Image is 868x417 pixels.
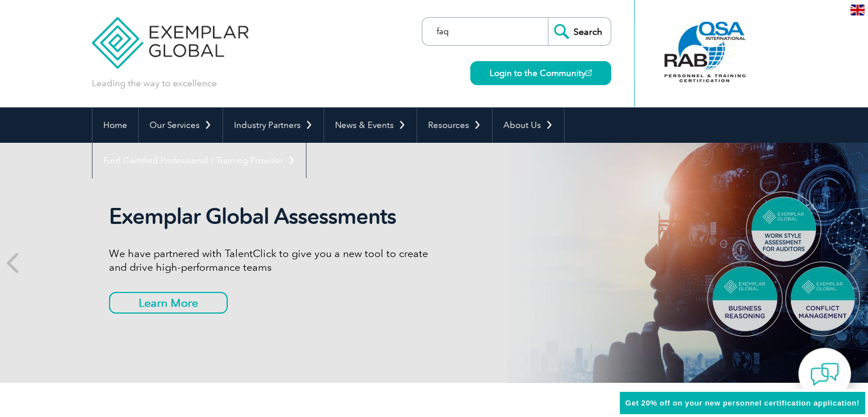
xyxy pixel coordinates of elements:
a: About Us [492,107,564,143]
a: Industry Partners [223,107,324,143]
img: contact-chat.png [810,360,839,388]
a: Our Services [139,107,223,143]
input: Search [548,18,611,45]
p: We have partnered with TalentClick to give you a new tool to create and drive high-performance teams [109,247,434,274]
img: en [850,5,865,15]
p: Leading the way to excellence [92,77,217,90]
a: Resources [417,107,492,143]
a: Learn More [109,292,228,314]
a: News & Events [324,107,417,143]
h2: Exemplar Global Assessments [109,203,434,230]
a: Find Certified Professional / Training Provider [92,143,306,178]
span: Get 20% off on your new personnel certification application! [625,399,859,407]
a: Home [92,107,138,143]
img: open_square.png [586,70,592,76]
a: Login to the Community [470,61,611,85]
